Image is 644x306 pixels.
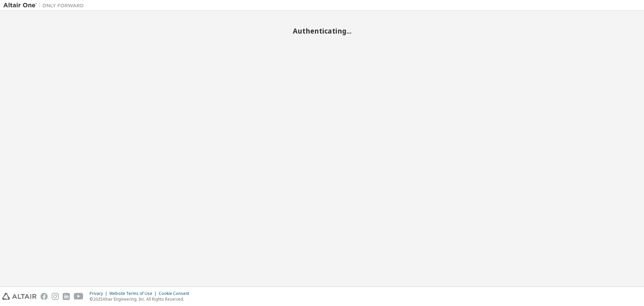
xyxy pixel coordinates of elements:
h2: Authenticating... [3,27,641,35]
img: facebook.svg [41,293,48,300]
img: altair_logo.svg [2,293,37,300]
img: linkedin.svg [63,293,70,300]
div: Cookie Consent [159,291,193,296]
div: Privacy [90,291,109,296]
div: Website Terms of Use [109,291,159,296]
p: © 2025 Altair Engineering, Inc. All Rights Reserved. [90,296,193,302]
img: youtube.svg [74,293,84,300]
img: Altair One [3,2,87,9]
img: instagram.svg [52,293,59,300]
